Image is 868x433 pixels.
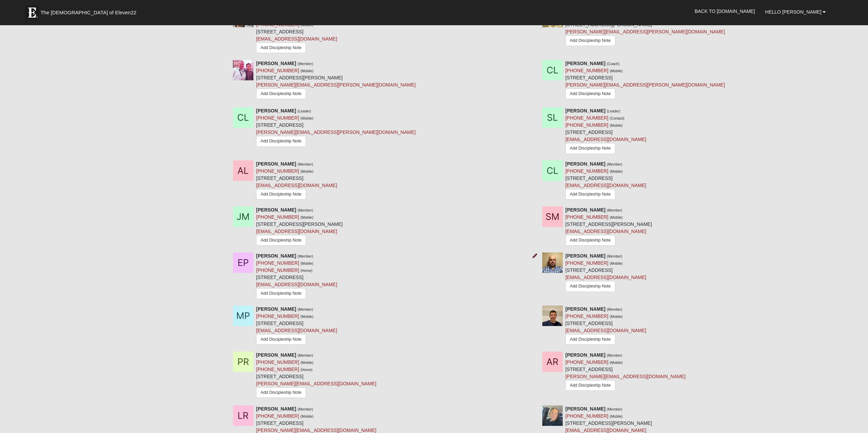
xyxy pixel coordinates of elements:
[256,334,306,345] a: Add Discipleship Note
[565,115,608,121] a: [PHONE_NUMBER]
[765,9,822,15] span: Hello [PERSON_NAME]
[565,61,605,66] strong: [PERSON_NAME]
[256,253,296,259] strong: [PERSON_NAME]
[256,229,337,234] a: [EMAIL_ADDRESS][DOMAIN_NAME]
[565,122,608,128] a: [PHONE_NUMBER]
[300,69,313,73] small: (Mobile)
[565,306,605,312] strong: [PERSON_NAME]
[256,313,299,319] a: [PHONE_NUMBER]
[256,235,306,246] a: Add Discipleship Note
[256,387,306,398] a: Add Discipleship Note
[256,359,299,365] a: [PHONE_NUMBER]
[565,35,615,46] a: Add Discipleship Note
[256,207,296,213] strong: [PERSON_NAME]
[565,60,725,102] div: [STREET_ADDRESS]
[565,143,615,154] a: Add Discipleship Note
[256,160,337,201] div: [STREET_ADDRESS]
[565,252,646,293] div: [STREET_ADDRESS]
[256,282,337,287] a: [EMAIL_ADDRESS][DOMAIN_NAME]
[300,414,313,418] small: (Mobile)
[607,208,622,212] small: (Member)
[300,169,313,173] small: (Mobile)
[256,328,337,333] a: [EMAIL_ADDRESS][DOMAIN_NAME]
[565,206,652,247] div: [STREET_ADDRESS][PERSON_NAME]
[565,406,605,412] strong: [PERSON_NAME]
[256,89,306,99] a: Add Discipleship Note
[565,253,605,259] strong: [PERSON_NAME]
[300,314,313,319] small: (Mobile)
[565,359,608,365] a: [PHONE_NUMBER]
[300,268,312,273] small: (Home)
[300,368,312,372] small: (Home)
[607,162,622,166] small: (Member)
[256,61,296,66] strong: [PERSON_NAME]
[256,367,299,372] a: [PHONE_NUMBER]
[610,116,624,120] small: (Contact)
[607,109,620,113] small: (Leader)
[607,254,622,258] small: (Member)
[565,313,608,319] a: [PHONE_NUMBER]
[256,108,296,113] strong: [PERSON_NAME]
[256,352,296,358] strong: [PERSON_NAME]
[565,168,608,174] a: [PHONE_NUMBER]
[610,69,623,73] small: (Mobile)
[256,306,296,312] strong: [PERSON_NAME]
[256,206,343,247] div: [STREET_ADDRESS][PERSON_NAME]
[565,281,615,292] a: Add Discipleship Note
[565,82,725,88] a: [PERSON_NAME][EMAIL_ADDRESS][PERSON_NAME][DOMAIN_NAME]
[41,9,136,16] span: The [DEMOGRAPHIC_DATA] of Eleven22
[297,208,313,212] small: (Member)
[565,275,646,280] a: [EMAIL_ADDRESS][DOMAIN_NAME]
[610,123,623,127] small: (Mobile)
[565,334,615,345] a: Add Discipleship Note
[297,353,313,357] small: (Member)
[256,352,376,400] div: [STREET_ADDRESS]
[297,109,311,113] small: (Leader)
[565,107,646,155] div: [STREET_ADDRESS]
[256,267,299,273] a: [PHONE_NUMBER]
[690,3,760,20] a: Back to [DOMAIN_NAME]
[256,115,299,121] a: [PHONE_NUMBER]
[256,406,296,412] strong: [PERSON_NAME]
[607,353,622,357] small: (Member)
[256,136,306,146] a: Add Discipleship Note
[22,2,158,19] a: The [DEMOGRAPHIC_DATA] of Eleven22
[610,314,623,319] small: (Mobile)
[565,235,615,246] a: Add Discipleship Note
[297,162,313,166] small: (Member)
[256,43,306,53] a: Add Discipleship Note
[565,413,608,419] a: [PHONE_NUMBER]
[565,380,615,391] a: Add Discipleship Note
[610,261,623,265] small: (Mobile)
[256,60,416,102] div: [STREET_ADDRESS][PERSON_NAME]
[610,215,623,219] small: (Mobile)
[565,183,646,188] a: [EMAIL_ADDRESS][DOMAIN_NAME]
[565,374,686,379] a: [PERSON_NAME][EMAIL_ADDRESS][DOMAIN_NAME]
[565,306,646,346] div: [STREET_ADDRESS]
[256,381,376,386] a: [PERSON_NAME][EMAIL_ADDRESS][DOMAIN_NAME]
[565,260,608,266] a: [PHONE_NUMBER]
[25,6,39,19] img: Eleven22 logo
[256,7,337,55] div: [STREET_ADDRESS]
[607,407,622,411] small: (Member)
[256,168,299,174] a: [PHONE_NUMBER]
[565,214,608,220] a: [PHONE_NUMBER]
[565,352,686,393] div: [STREET_ADDRESS]
[760,3,831,20] a: Hello [PERSON_NAME]
[297,407,313,411] small: (Member)
[565,352,605,358] strong: [PERSON_NAME]
[610,360,623,365] small: (Mobile)
[565,161,605,167] strong: [PERSON_NAME]
[565,229,646,234] a: [EMAIL_ADDRESS][DOMAIN_NAME]
[256,161,296,167] strong: [PERSON_NAME]
[297,307,313,311] small: (Member)
[565,137,646,142] a: [EMAIL_ADDRESS][DOMAIN_NAME]
[565,328,646,333] a: [EMAIL_ADDRESS][DOMAIN_NAME]
[256,252,337,300] div: [STREET_ADDRESS]
[256,68,299,73] a: [PHONE_NUMBER]
[565,189,615,200] a: Add Discipleship Note
[256,36,337,42] a: [EMAIL_ADDRESS][DOMAIN_NAME]
[300,215,313,219] small: (Mobile)
[610,169,623,173] small: (Mobile)
[300,360,313,365] small: (Mobile)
